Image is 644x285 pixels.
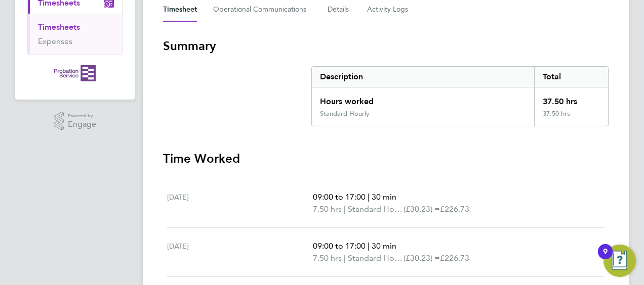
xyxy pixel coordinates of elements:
[68,120,96,129] span: Engage
[344,204,346,214] span: |
[313,253,342,263] span: 7.50 hrs
[348,203,404,215] span: Standard Hourly
[348,252,404,264] span: Standard Hourly
[603,245,636,277] button: Open Resource Center, 9 new notifications
[368,241,370,251] span: |
[163,38,609,54] h3: Summary
[68,112,96,120] span: Powered by
[313,204,342,214] span: 7.50 hrs
[28,14,122,55] div: Timesheets
[344,253,346,263] span: |
[320,110,370,118] div: Standard Hourly
[54,112,97,131] a: Powered byEngage
[167,191,313,215] div: [DATE]
[534,67,608,87] div: Total
[368,192,370,202] span: |
[313,192,366,202] span: 09:00 to 17:00
[440,253,469,263] span: £226.73
[372,241,396,251] span: 30 min
[38,36,72,46] a: Expenses
[534,110,608,126] div: 37.50 hrs
[440,204,469,214] span: £226.73
[372,192,396,202] span: 30 min
[603,252,608,265] div: 9
[313,241,366,251] span: 09:00 to 17:00
[163,151,609,167] h3: Time Worked
[167,240,313,264] div: [DATE]
[38,22,80,32] a: Timesheets
[312,87,534,110] div: Hours worked
[312,67,534,87] div: Description
[311,66,609,126] div: Summary
[404,204,440,214] span: (£30.23) =
[27,65,123,81] a: Go to home page
[404,253,440,263] span: (£30.23) =
[54,65,95,81] img: probationservice-logo-retina.png
[534,87,608,110] div: 37.50 hrs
